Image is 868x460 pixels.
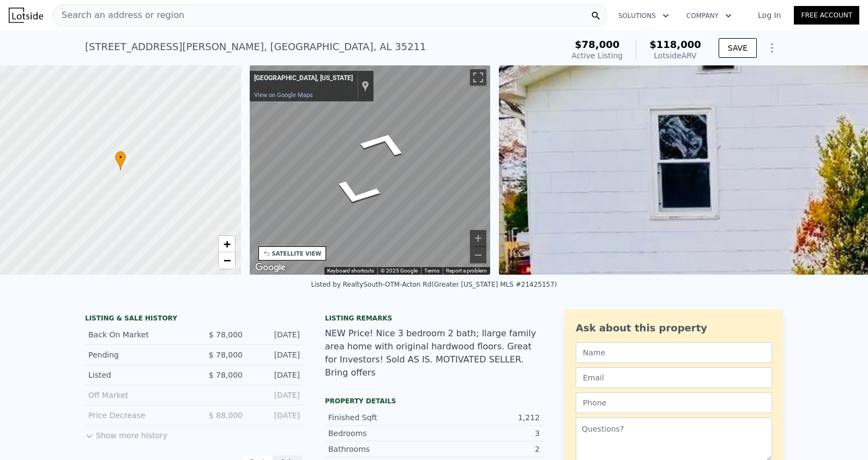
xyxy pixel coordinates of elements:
img: Google [252,261,288,275]
span: $ 78,000 [209,371,243,379]
button: Zoom out [470,247,486,263]
div: 2 [434,444,540,455]
div: [DATE] [251,370,300,380]
div: Map [250,65,491,275]
a: Log In [745,10,794,21]
button: SAVE [719,38,757,58]
button: Show Options [761,37,783,59]
a: Zoom out [219,252,235,269]
div: Listed [88,370,185,380]
a: View on Google Maps [254,92,313,99]
span: + [223,237,230,251]
div: Street View [250,65,491,275]
div: Property details [325,397,543,405]
div: [GEOGRAPHIC_DATA], [US_STATE] [254,74,353,83]
div: LISTING & SALE HISTORY [85,314,303,325]
div: [STREET_ADDRESS][PERSON_NAME] , [GEOGRAPHIC_DATA] , AL 35211 [85,39,426,55]
input: Name [576,342,772,363]
div: Lotside ARV [649,50,701,61]
a: Report a problem [446,268,487,274]
div: Bedrooms [328,428,434,439]
div: Off Market [88,390,185,401]
div: Listed by RealtySouth-OTM-Acton Rd (Greater [US_STATE] MLS #21425157) [311,281,557,288]
div: NEW Price! Nice 3 bedroom 2 bath; llarge family area home with original hardwood floors. Great fo... [325,327,543,379]
path: Go West [317,172,395,216]
button: Company [678,6,740,26]
a: Free Account [794,6,859,25]
div: [DATE] [251,390,300,401]
div: SATELLITE VIEW [272,250,322,258]
span: $ 88,000 [209,411,243,420]
input: Phone [576,392,772,413]
span: $ 78,000 [209,350,243,359]
div: [DATE] [251,329,300,340]
path: Go East [345,122,423,166]
button: Toggle fullscreen view [470,69,486,86]
span: Active Listing [571,51,623,60]
a: Zoom in [219,236,235,252]
span: $ 78,000 [209,330,243,339]
div: 3 [434,428,540,439]
input: Email [576,367,772,388]
button: Solutions [610,6,678,26]
div: Pending [88,349,185,360]
div: Bathrooms [328,444,434,455]
img: Lotside [9,8,43,23]
div: • [115,151,126,170]
button: Show more history [85,426,167,441]
span: • [115,153,126,162]
div: Price Decrease [88,410,185,421]
div: Listing remarks [325,314,543,323]
a: Terms (opens in new tab) [424,268,439,274]
div: Ask about this property [576,320,772,336]
span: $118,000 [649,39,701,50]
div: Finished Sqft [328,412,434,423]
a: Open this area in Google Maps (opens a new window) [252,261,288,275]
div: Back On Market [88,329,185,340]
div: [DATE] [251,410,300,421]
a: Show location on map [361,80,369,92]
button: Zoom in [470,230,486,246]
div: [DATE] [251,349,300,360]
span: − [223,253,230,267]
span: © 2025 Google [381,268,418,274]
div: 1,212 [434,412,540,423]
span: Search an address or region [53,9,184,22]
button: Keyboard shortcuts [327,267,374,275]
span: $78,000 [575,39,619,50]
